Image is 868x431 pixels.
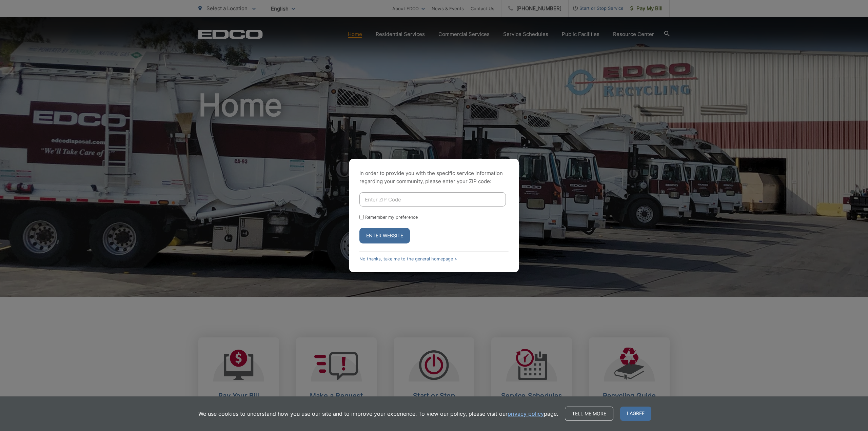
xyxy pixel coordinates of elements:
label: Remember my preference [365,215,418,220]
a: Tell me more [565,407,613,421]
span: I agree [620,407,651,421]
p: In order to provide you with the specific service information regarding your community, please en... [359,169,509,185]
a: privacy policy [508,410,544,418]
p: We use cookies to understand how you use our site and to improve your experience. To view our pol... [198,410,558,418]
a: No thanks, take me to the general homepage > [359,256,457,261]
input: Enter ZIP Code [359,192,506,207]
button: Enter Website [359,228,410,243]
